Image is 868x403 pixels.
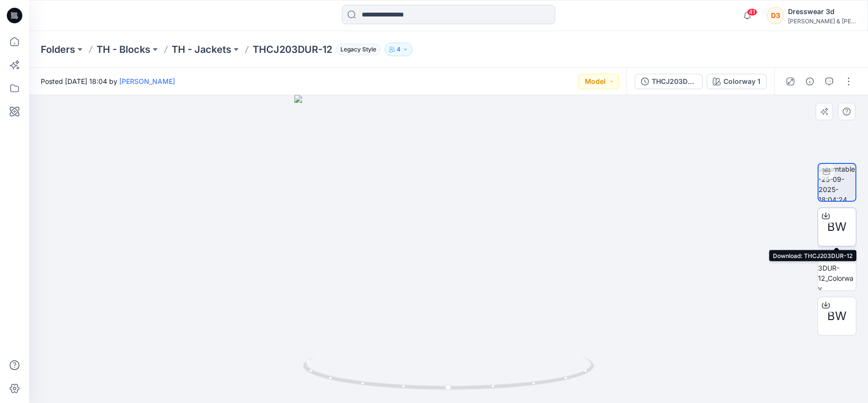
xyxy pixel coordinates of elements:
button: Colorway 1 [707,74,767,89]
span: Posted [DATE] 18:04 by [41,76,175,86]
span: BW [827,307,847,325]
span: Legacy Style [336,44,381,55]
div: Colorway 1 [723,76,760,87]
a: [PERSON_NAME] [119,77,175,85]
div: Dresswear 3d [788,6,856,17]
img: turntable-25-09-2025-18:04:24 [819,164,855,201]
span: BW [827,218,847,236]
button: Legacy Style [332,43,381,56]
p: THCJ203DUR-12 [253,43,332,56]
div: [PERSON_NAME] & [PERSON_NAME] [788,17,856,25]
div: THCJ203DUR-12 [652,76,696,87]
a: TH - Jackets [172,43,231,56]
button: THCJ203DUR-12 [635,74,703,89]
button: Details [802,74,818,89]
img: THCJ203DUR-12_Colorway 1_THCJ203DUR-12 W OPEN VIEW [818,253,856,290]
span: 41 [747,8,757,16]
p: 4 [397,44,401,55]
a: Folders [41,43,75,56]
a: TH - Blocks [96,43,150,56]
button: 4 [385,43,413,56]
div: D3 [767,7,784,24]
